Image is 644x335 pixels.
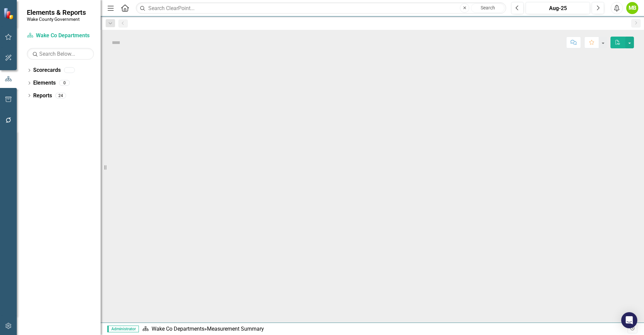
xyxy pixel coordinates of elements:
[207,326,264,332] div: Measurement Summary
[621,312,637,328] div: Open Intercom Messenger
[33,79,56,87] a: Elements
[27,32,94,40] a: Wake Co Departments
[471,3,504,13] button: Search
[59,80,70,86] div: 0
[33,92,52,100] a: Reports
[111,37,121,48] img: Not Defined
[152,326,204,332] a: Wake Co Departments
[27,8,86,16] span: Elements & Reports
[33,66,61,74] a: Scorecards
[528,4,588,12] div: Aug-25
[626,2,638,14] button: MB
[27,16,86,22] small: Wake County Government
[3,8,15,19] img: ClearPoint Strategy
[526,2,590,14] button: Aug-25
[481,5,495,10] span: Search
[142,325,628,333] div: »
[27,48,94,60] input: Search Below...
[136,2,506,14] input: Search ClearPoint...
[55,93,66,98] div: 24
[107,326,139,332] span: Administrator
